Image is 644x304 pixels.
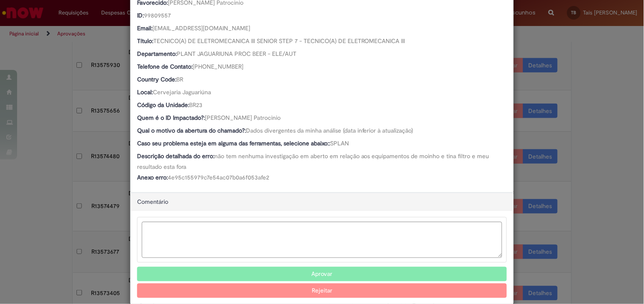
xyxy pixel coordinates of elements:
span: não tem nenhuma investigação em aberto em relação aos equipamentos de moinho e tina filtro e meu ... [137,152,491,171]
span: 99809557 [144,12,171,19]
b: Código da Unidade: [137,101,189,109]
b: Anexo erro: [137,174,168,181]
b: Descrição detalhada do erro: [137,152,214,160]
span: TECNICO(A) DE ELETROMECANICA III SENIOR STEP 7 - TECNICO(A) DE ELETROMECANICA III [153,37,405,45]
button: Aprovar [137,267,507,281]
span: 4e95c155979c7e54ac07b0a6f053afe2 [168,174,269,181]
b: Caso seu problema esteja em alguma das ferramentas, selecione abaixo:: [137,139,330,147]
span: Dados divergentes da minha análise (data inferior à atualização) [246,127,413,134]
span: Cervejaria Jaguariúna [153,88,211,96]
span: PLANT JAGUARIUNA PROC BEER - ELE/AUT [177,50,296,58]
b: Título: [137,37,153,45]
b: Quem é o ID Impactado?: [137,114,205,122]
b: Qual o motivo da abertura do chamado?: [137,127,246,134]
span: [EMAIL_ADDRESS][DOMAIN_NAME] [152,24,250,32]
span: Comentário [137,198,168,206]
b: Telefone de Contato: [137,63,193,70]
span: [PHONE_NUMBER] [193,63,243,70]
span: BR23 [189,101,202,109]
b: Email: [137,24,152,32]
b: ID: [137,12,144,19]
span: [PERSON_NAME] Patrocinio [205,114,281,122]
button: Rejeitar [137,284,507,298]
b: Local: [137,88,153,96]
span: BR [176,75,183,83]
b: Departamento: [137,50,177,58]
b: Country Code: [137,75,176,83]
span: SPLAN [330,139,349,147]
